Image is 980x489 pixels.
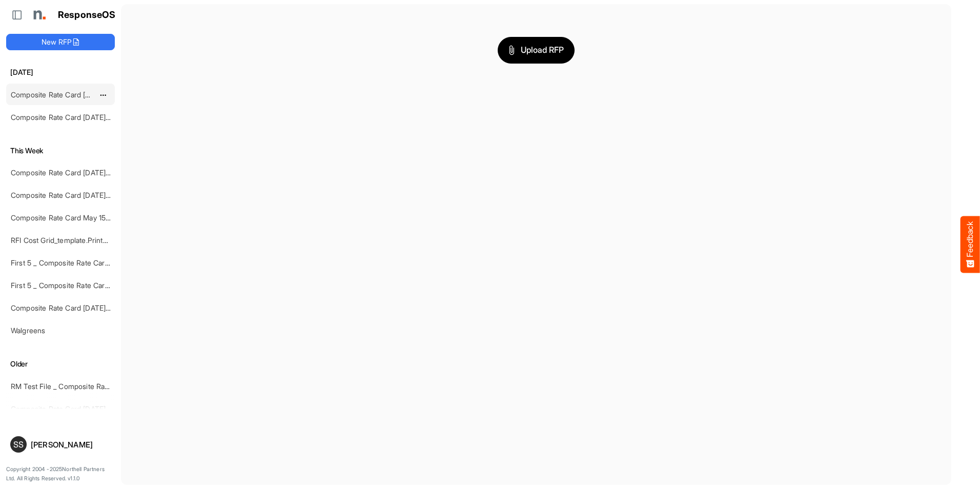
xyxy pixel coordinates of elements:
[6,67,115,78] h6: [DATE]
[11,90,178,99] a: Composite Rate Card [DATE] mapping test_deleted
[11,326,45,335] a: Walgreens
[58,10,116,21] h1: ResponseOS
[11,191,150,199] a: Composite Rate Card [DATE] mapping test
[6,465,115,483] p: Copyright 2004 - 2025 Northell Partners Ltd. All Rights Reserved. v 1.1.0
[11,113,178,121] a: Composite Rate Card [DATE] mapping test_deleted
[498,37,575,64] button: Upload RFP
[6,34,115,50] button: New RFP
[28,5,49,25] img: Northell
[11,303,150,312] a: Composite Rate Card [DATE] mapping test
[13,440,24,449] span: SS
[6,358,115,370] h6: Older
[11,213,113,222] a: Composite Rate Card May 15-2
[31,441,111,449] div: [PERSON_NAME]
[961,216,980,273] button: Feedback
[6,145,115,156] h6: This Week
[11,281,134,290] a: First 5 _ Composite Rate Card [DATE]
[11,236,165,244] a: RFI Cost Grid_template.Prints and warehousing
[11,168,150,177] a: Composite Rate Card [DATE] mapping test
[11,258,134,267] a: First 5 _ Composite Rate Card [DATE]
[508,44,564,57] span: Upload RFP
[98,90,108,100] button: dropdownbutton
[11,382,154,391] a: RM Test File _ Composite Rate Card [DATE]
